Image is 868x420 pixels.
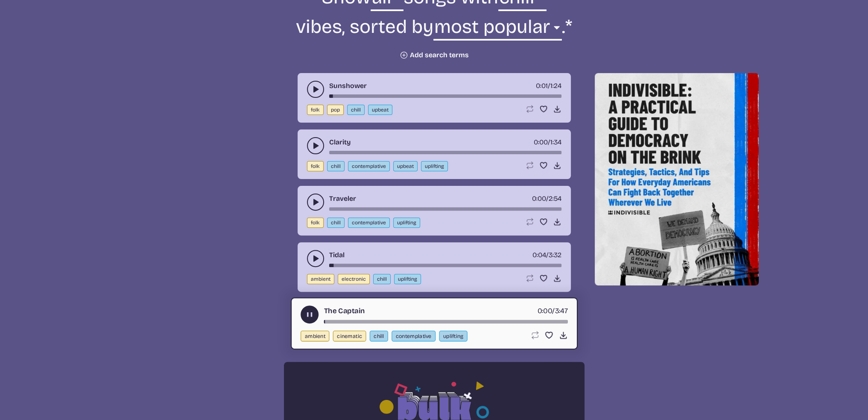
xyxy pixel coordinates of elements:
button: chill [373,274,391,284]
div: / [537,305,567,316]
button: play-pause toggle [307,137,324,154]
span: 1:34 [550,138,561,146]
button: ambient [307,274,334,284]
span: timer [536,82,548,90]
div: / [534,137,561,147]
button: uplifting [393,217,420,228]
button: chill [369,331,388,341]
button: Loop [526,217,534,226]
a: Sunshower [329,81,367,91]
span: timer [532,194,546,203]
button: Favorite [544,331,553,340]
select: sorting [433,15,562,44]
a: The Captain [324,305,365,316]
button: folk [307,105,324,115]
div: / [532,194,561,204]
button: Loop [526,274,534,282]
button: cinematic [333,331,366,341]
button: ambient [301,331,329,341]
button: folk [307,161,324,171]
button: pop [327,105,344,115]
button: Loop [526,161,534,170]
button: Add search terms [400,51,469,59]
button: uplifting [439,331,467,341]
a: Tidal [329,250,345,260]
button: Favorite [539,161,548,170]
button: upbeat [393,161,418,171]
span: 2:54 [549,194,561,203]
span: 1:24 [550,82,561,90]
button: play-pause toggle [307,194,324,211]
button: electronic [338,274,370,284]
button: upbeat [368,105,392,115]
button: Loop [530,331,539,340]
span: timer [534,138,548,146]
span: 3:32 [549,251,561,259]
button: contemplative [392,331,435,341]
span: timer [537,306,552,315]
button: uplifting [394,274,421,284]
div: / [532,250,561,260]
div: song-time-bar [329,264,561,267]
button: chill [327,217,345,228]
button: contemplative [348,217,390,228]
button: Favorite [539,274,548,282]
button: chill [347,105,365,115]
button: Loop [526,105,534,113]
div: song-time-bar [329,151,561,154]
span: 3:47 [555,306,567,315]
span: timer [532,251,546,259]
button: uplifting [421,161,448,171]
a: Traveler [329,194,356,204]
button: play-pause toggle [307,250,324,267]
div: song-time-bar [329,207,561,211]
button: contemplative [348,161,390,171]
a: Clarity [329,137,351,147]
img: Help save our democracy! [595,73,759,285]
button: Favorite [539,105,548,113]
button: folk [307,217,324,228]
div: song-time-bar [324,320,567,323]
button: Favorite [539,217,548,226]
button: chill [327,161,345,171]
button: play-pause toggle [307,81,324,98]
div: song-time-bar [329,94,561,98]
div: / [536,81,561,91]
button: play-pause toggle [301,305,319,323]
